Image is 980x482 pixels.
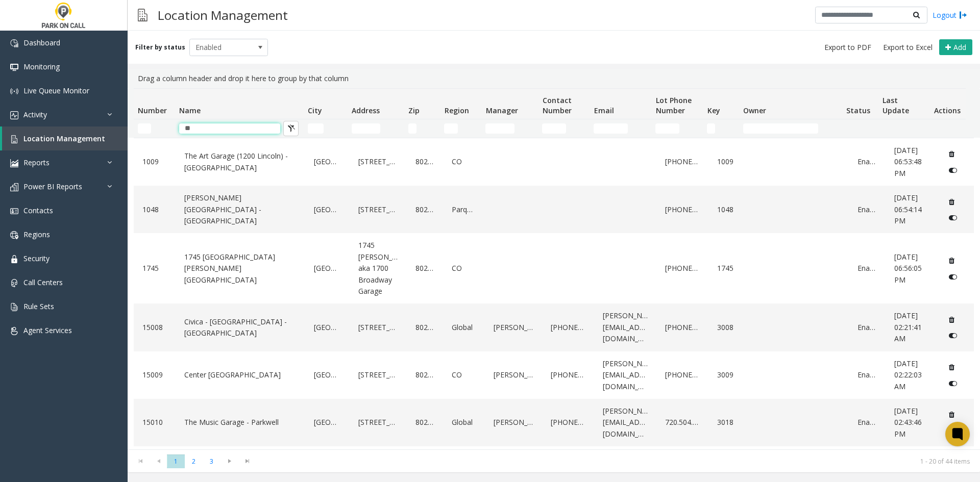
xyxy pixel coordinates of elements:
[929,89,966,119] th: Actions
[491,414,536,430] a: [PERSON_NAME]
[894,311,922,343] span: [DATE] 02:21:41 AM
[23,62,60,71] span: Monitoring
[715,201,739,218] a: 1048
[944,210,963,226] button: Disable
[590,119,651,138] td: Email Filter
[944,407,960,423] button: Delete
[707,106,720,115] span: Key
[140,367,169,383] a: 15009
[743,106,766,115] span: Owner
[548,367,588,383] a: [PHONE_NUMBER]
[23,110,47,119] span: Activity
[663,260,702,276] a: [PHONE_NUMBER]
[892,190,932,229] a: [DATE] 06:54:14 PM
[449,154,479,170] a: CO
[190,39,252,56] span: Enabled
[10,255,18,263] img: 'icon'
[182,414,300,430] a: The Music Garage - Parkwell
[223,457,236,465] span: Go to the next page
[10,279,18,287] img: 'icon'
[179,123,280,134] input: Name Filter
[23,38,60,47] span: Dashboard
[182,367,300,383] a: Center [GEOGRAPHIC_DATA]
[481,119,538,138] td: Manager Filter
[283,121,299,136] button: Clear
[486,106,518,115] span: Manager
[959,10,967,20] img: logout
[23,230,50,239] span: Regions
[413,319,437,336] a: 80206
[23,158,50,167] span: Reports
[538,119,590,138] td: Contact Number Filter
[715,260,739,276] a: 1745
[663,319,702,336] a: [PHONE_NUMBER]
[449,260,479,276] a: CO
[308,123,324,134] input: City Filter
[933,10,967,20] a: Logout
[894,252,922,285] span: [DATE] 06:56:05 PM
[715,154,739,170] a: 1009
[311,201,344,218] a: [GEOGRAPHIC_DATA]
[894,193,922,225] span: [DATE] 06:54:14 PM
[944,423,963,439] button: Disable
[308,106,322,115] span: City
[594,106,614,115] span: Email
[140,319,169,336] a: 15008
[842,119,878,138] td: Status Filter
[138,123,151,134] input: Number Filter
[855,414,879,430] a: Enabled
[138,3,148,28] img: pageIcon
[356,414,401,430] a: [STREET_ADDRESS]
[23,301,54,311] span: Rule Sets
[855,319,879,336] a: Enabled
[655,123,679,134] input: Lot Phone Number Filter
[413,260,437,276] a: 80283
[304,119,348,138] td: City Filter
[656,95,692,115] span: Lot Phone Number
[894,145,922,178] span: [DATE] 06:53:48 PM
[944,252,960,269] button: Delete
[449,414,479,430] a: Global
[413,414,437,430] a: 80202
[445,106,469,115] span: Region
[842,89,878,119] th: Status
[651,119,703,138] td: Lot Phone Number Filter
[311,367,344,383] a: [GEOGRAPHIC_DATA]
[944,312,960,328] button: Delete
[140,201,169,218] a: 1048
[413,201,437,218] a: 80203
[182,148,300,176] a: The Art Garage (1200 Lincoln) - [GEOGRAPHIC_DATA]
[600,308,650,347] a: [PERSON_NAME][EMAIL_ADDRESS][DOMAIN_NAME]
[855,260,879,276] a: Enabled
[10,207,18,215] img: 'icon'
[855,367,879,383] a: Enabled
[824,42,871,53] span: Export to PDF
[883,95,909,115] span: Last Update
[128,88,980,449] div: Data table
[663,201,702,218] a: [PHONE_NUMBER]
[879,40,937,55] button: Export to Excel
[944,375,963,391] button: Disable
[10,327,18,335] img: 'icon'
[356,319,401,336] a: [STREET_ADDRESS]
[23,325,72,335] span: Agent Services
[440,119,481,138] td: Region Filter
[356,367,401,383] a: [STREET_ADDRESS]
[413,154,437,170] a: 80203
[23,182,82,191] span: Power BI Reports
[894,359,922,391] span: [DATE] 02:22:03 AM
[185,454,203,468] span: Page 2
[855,201,879,218] a: Enabled
[944,146,960,162] button: Delete
[449,367,479,383] a: CO
[953,42,966,52] span: Add
[663,414,702,430] a: 720.504.3620
[10,303,18,311] img: 'icon'
[220,454,238,468] span: Go to the next page
[715,319,739,336] a: 3008
[23,277,63,287] span: Call Centers
[138,106,167,115] span: Number
[892,403,932,442] a: [DATE] 02:43:46 PM
[23,253,50,263] span: Security
[543,95,572,115] span: Contact Number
